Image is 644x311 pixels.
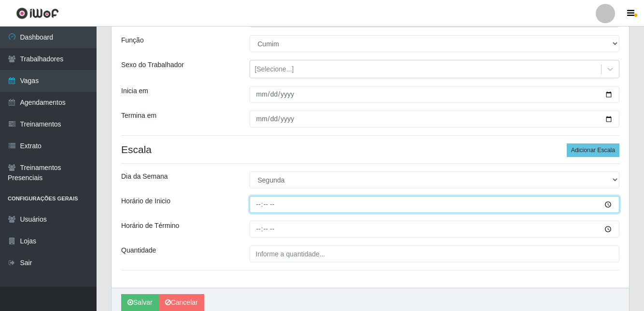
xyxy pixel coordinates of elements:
[16,7,59,19] img: CoreUI Logo
[121,294,159,311] button: Salvar
[121,60,184,70] label: Sexo do Trabalhador
[121,143,619,155] h4: Escala
[121,245,156,255] label: Quantidade
[159,294,204,311] a: Cancelar
[250,86,620,103] input: 00/00/0000
[250,196,620,213] input: 00:00
[567,143,619,157] button: Adicionar Escala
[121,196,170,206] label: Horário de Inicio
[121,111,156,121] label: Termina em
[121,171,168,182] label: Dia da Semana
[121,86,148,96] label: Inicia em
[121,35,144,45] label: Função
[250,245,620,262] input: Informe a quantidade...
[250,221,620,238] input: 00:00
[250,111,620,127] input: 00/00/0000
[121,221,179,231] label: Horário de Término
[255,64,294,74] div: [Selecione...]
